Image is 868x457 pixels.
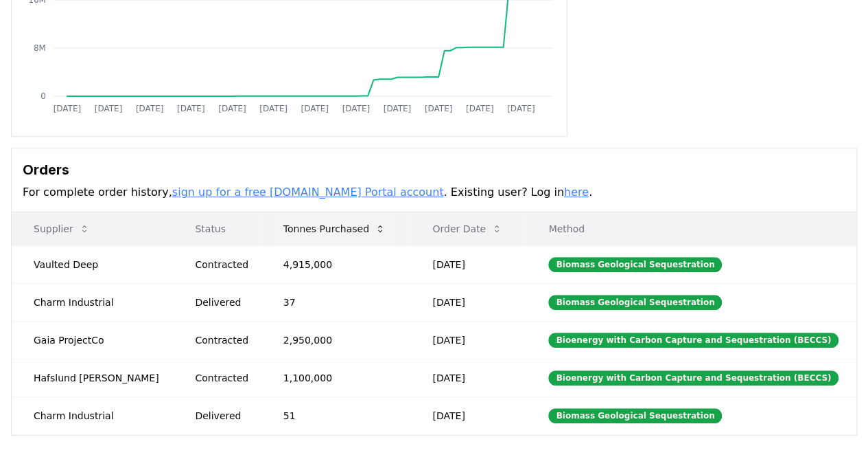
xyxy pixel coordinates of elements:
p: Method [537,222,845,236]
div: Bioenergy with Carbon Capture and Sequestration (BECCS) [548,370,838,386]
td: 2,950,000 [261,321,411,359]
td: [DATE] [410,321,526,359]
td: 51 [261,397,411,434]
tspan: 0 [40,91,46,101]
td: Charm Industrial [12,283,173,321]
a: here [564,186,589,199]
div: Contracted [195,333,250,347]
div: Contracted [195,258,250,271]
td: Hafslund [PERSON_NAME] [12,359,173,397]
div: Delivered [195,409,250,423]
td: Charm Industrial [12,397,173,434]
div: Biomass Geological Sequestration [548,295,722,310]
div: Biomass Geological Sequestration [548,408,722,423]
div: Contracted [195,371,250,385]
tspan: [DATE] [259,104,288,113]
tspan: [DATE] [177,104,205,113]
td: Gaia ProjectCo [12,321,173,359]
tspan: [DATE] [507,104,535,113]
tspan: [DATE] [218,104,246,113]
tspan: [DATE] [466,104,494,113]
tspan: [DATE] [301,104,329,113]
tspan: 8M [34,43,46,53]
td: 1,100,000 [261,359,411,397]
button: Tonnes Purchased [272,215,397,243]
td: [DATE] [410,397,526,434]
td: Vaulted Deep [12,245,173,283]
tspan: [DATE] [342,104,371,113]
tspan: [DATE] [384,104,412,113]
tspan: [DATE] [425,104,453,113]
tspan: [DATE] [136,104,164,113]
div: Delivered [195,296,250,309]
button: Order Date [421,215,513,243]
div: Biomass Geological Sequestration [548,257,722,272]
td: [DATE] [410,245,526,283]
td: [DATE] [410,359,526,397]
a: sign up for a free [DOMAIN_NAME] Portal account [172,186,444,199]
tspan: [DATE] [54,104,82,113]
td: [DATE] [410,283,526,321]
button: Supplier [23,215,101,243]
td: 4,915,000 [261,245,411,283]
tspan: [DATE] [95,104,123,113]
div: Bioenergy with Carbon Capture and Sequestration (BECCS) [548,333,838,348]
p: Status [184,222,250,236]
p: For complete order history, . Existing user? Log in . [23,184,845,201]
td: 37 [261,283,411,321]
h3: Orders [23,159,845,180]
